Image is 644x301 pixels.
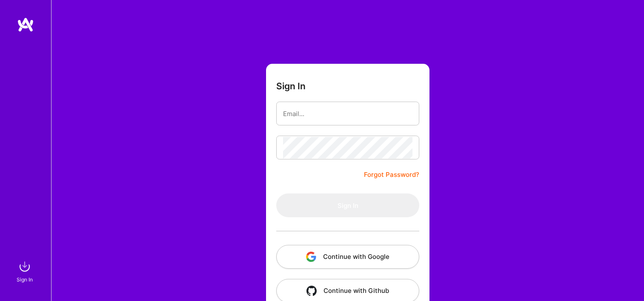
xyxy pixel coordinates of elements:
img: icon [306,286,317,296]
button: Sign In [276,193,419,217]
a: Forgot Password? [364,170,419,180]
input: Email... [283,103,412,125]
h3: Sign In [276,81,306,91]
button: Continue with Google [276,245,419,269]
div: Sign In [17,275,33,284]
img: logo [17,17,34,32]
img: sign in [16,258,33,275]
a: sign inSign In [18,258,33,284]
img: icon [306,252,316,262]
